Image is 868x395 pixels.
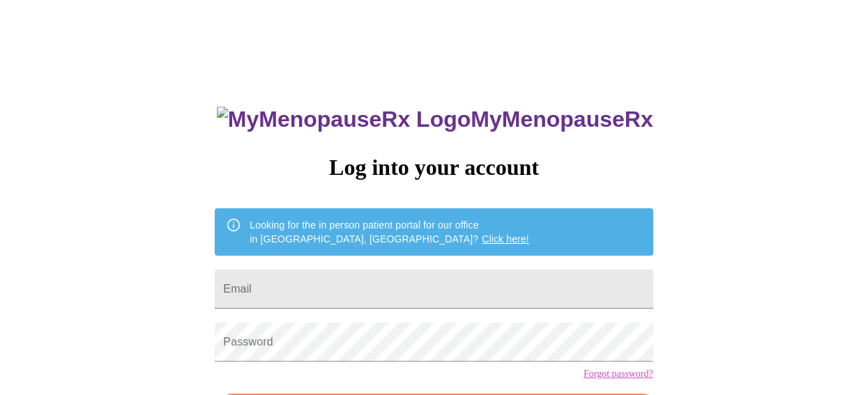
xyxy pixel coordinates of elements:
[584,369,653,380] a: Forgot password?
[482,233,529,245] a: Click here!
[217,107,471,132] img: MyMenopauseRx Logo
[217,107,653,132] h3: MyMenopauseRx
[250,212,529,251] div: Looking for the in person patient portal for our office in [GEOGRAPHIC_DATA], [GEOGRAPHIC_DATA]?
[215,155,653,180] h3: Log into your account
